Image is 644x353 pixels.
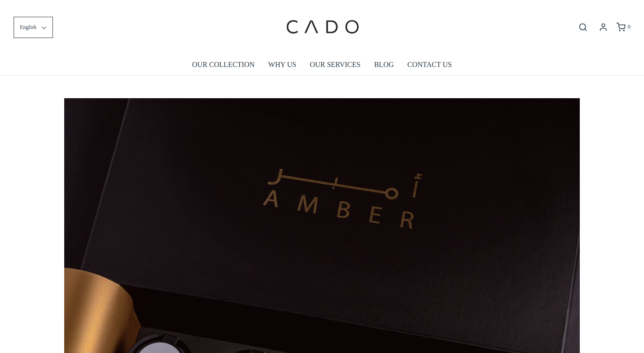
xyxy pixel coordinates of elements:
span: 0 [628,24,630,30]
span: English [20,23,37,32]
button: Open search bar [575,22,591,32]
a: OUR SERVICES [310,54,360,75]
a: WHY US [268,54,296,75]
a: CONTACT US [407,54,452,75]
a: BLOG [374,54,394,75]
img: cadogifting [284,7,360,48]
a: 0 [616,23,630,32]
button: English [14,17,53,38]
a: OUR COLLECTION [192,54,255,75]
